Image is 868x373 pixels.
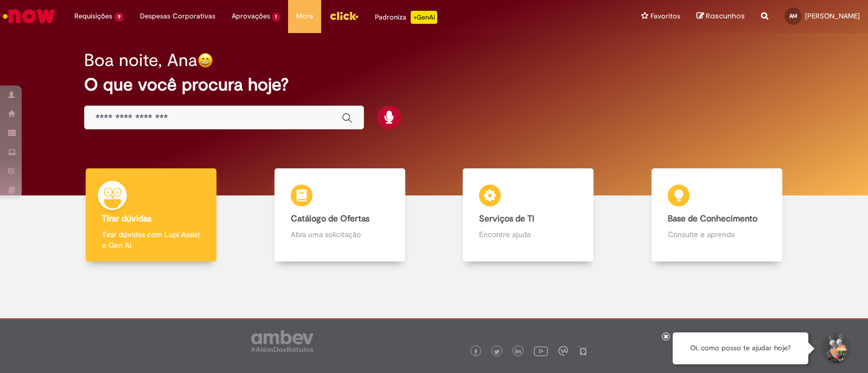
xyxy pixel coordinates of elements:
[697,11,745,22] a: Rascunhos
[819,332,852,365] button: Iniciar Conversa de Suporte
[558,346,568,356] img: logo_footer_workplace.png
[494,349,500,355] img: logo_footer_twitter.png
[272,12,280,22] span: 1
[84,75,784,94] h2: O que você procura hoje?
[232,11,270,22] span: Aprovações
[411,11,437,24] p: +GenAi
[668,213,757,224] b: Base de Conhecimento
[534,344,548,358] img: logo_footer_youtube.png
[291,213,369,224] b: Catálogo de Ofertas
[140,11,215,22] span: Despesas Corporativas
[296,11,313,22] span: More
[102,213,151,224] b: Tirar dúvidas
[102,229,200,251] p: Tirar dúvidas com Lupi Assist e Gen Ai
[197,53,213,68] img: happy-face.png
[805,11,860,21] span: [PERSON_NAME]
[1,5,57,27] img: ServiceNow
[291,229,389,240] p: Abra uma solicitação
[251,330,314,352] img: logo_footer_ambev_rotulo_gray.png
[668,229,766,240] p: Consulte e aprenda
[673,332,808,364] div: Oi, como posso te ajudar hoje?
[578,346,588,356] img: logo_footer_naosei.png
[789,12,797,19] span: AM
[114,12,124,22] span: 9
[246,168,435,262] a: Catálogo de Ofertas Abra uma solicitação
[74,11,112,22] span: Requisições
[84,51,197,70] h2: Boa noite, Ana
[479,213,534,224] b: Serviços de TI
[479,229,577,240] p: Encontre ajuda
[329,8,359,24] img: click_logo_yellow_360x200.png
[434,168,623,262] a: Serviços de TI Encontre ajuda
[515,349,521,355] img: logo_footer_linkedin.png
[473,349,478,355] img: logo_footer_facebook.png
[375,11,437,24] div: Padroniza
[650,11,680,22] span: Favoritos
[623,168,812,262] a: Base de Conhecimento Consulte e aprenda
[706,11,745,21] span: Rascunhos
[57,168,246,262] a: Tirar dúvidas Tirar dúvidas com Lupi Assist e Gen Ai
